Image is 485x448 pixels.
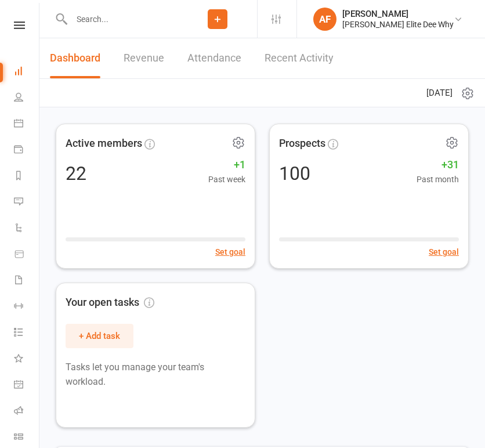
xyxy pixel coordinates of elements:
[66,135,142,152] span: Active members
[429,245,459,258] button: Set goal
[66,360,245,389] p: Tasks let you manage your team's workload.
[187,38,241,78] a: Attendance
[124,38,164,78] a: Revenue
[14,85,40,111] a: People
[417,157,459,174] span: +31
[14,373,40,399] a: General attendance kiosk mode
[68,11,178,27] input: Search...
[50,38,100,78] a: Dashboard
[279,135,325,152] span: Prospects
[342,9,454,19] div: [PERSON_NAME]
[313,8,336,31] div: AF
[426,86,453,100] span: [DATE]
[342,19,454,30] div: [PERSON_NAME] Elite Dee Why
[14,242,40,268] a: Product Sales
[417,173,459,186] span: Past month
[14,138,40,164] a: Payments
[66,294,154,311] span: Your open tasks
[66,324,133,348] button: + Add task
[14,164,40,190] a: Reports
[208,173,245,186] span: Past week
[14,111,40,138] a: Calendar
[215,245,245,258] button: Set goal
[208,157,245,174] span: +1
[66,164,86,183] div: 22
[14,399,40,425] a: Roll call kiosk mode
[14,346,40,373] a: What's New
[279,164,310,183] div: 100
[265,38,334,78] a: Recent Activity
[14,59,40,85] a: Dashboard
